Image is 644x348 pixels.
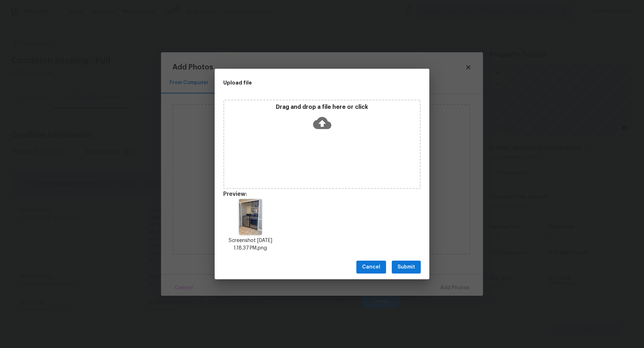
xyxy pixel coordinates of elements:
[239,199,262,235] img: sWGWYAAAAASUVORK5CYII=
[223,237,278,252] p: Screenshot [DATE] 1.18.37 PM.png
[224,103,420,111] p: Drag and drop a file here or click
[397,263,415,272] span: Submit
[356,261,386,274] button: Cancel
[223,79,389,87] h2: Upload file
[362,263,380,272] span: Cancel
[392,261,421,274] button: Submit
